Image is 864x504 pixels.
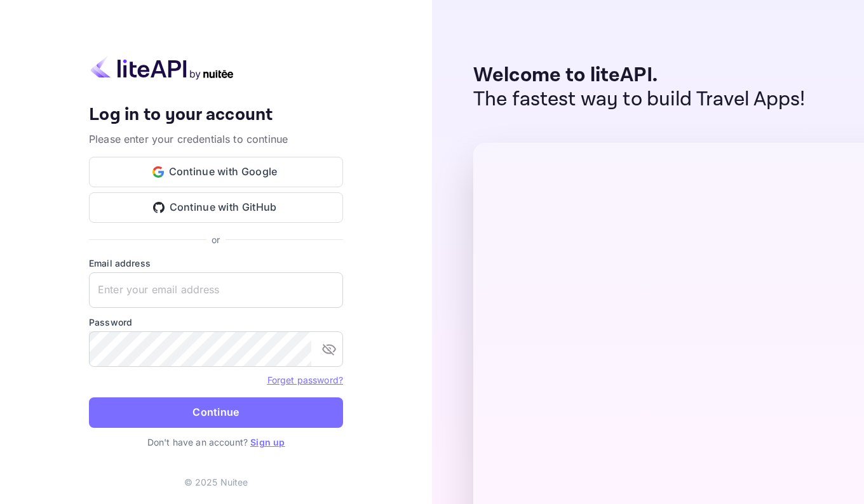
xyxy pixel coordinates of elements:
[473,88,806,112] p: The fastest way to build Travel Apps!
[89,104,343,126] h4: Log in to your account
[89,315,343,329] label: Password
[89,256,343,270] label: Email address
[89,192,343,223] button: Continue with GitHub
[89,272,343,308] input: Enter your email address
[89,397,343,428] button: Continue
[250,437,285,448] a: Sign up
[267,373,343,386] a: Forget password?
[184,475,248,489] p: © 2025 Nuitee
[473,63,806,88] p: Welcome to liteAPI.
[89,55,235,80] img: liteapi
[267,375,343,385] a: Forget password?
[89,157,343,187] button: Continue with Google
[316,336,342,362] button: toggle password visibility
[212,233,220,246] p: or
[89,131,343,147] p: Please enter your credentials to continue
[89,435,343,449] p: Don't have an account?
